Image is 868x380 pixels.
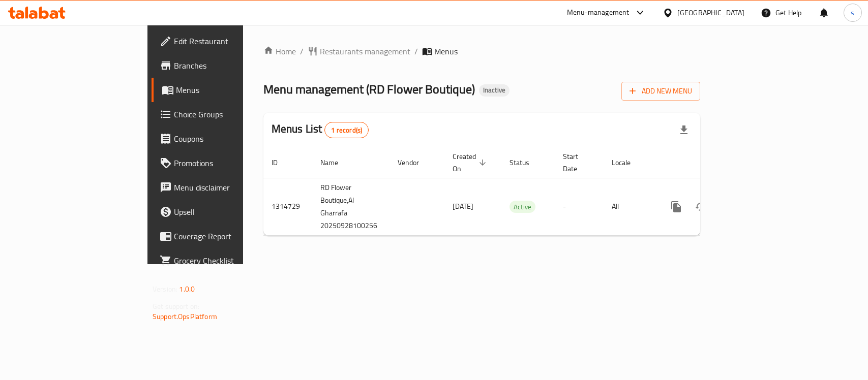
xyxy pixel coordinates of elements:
span: Coverage Report [174,230,284,242]
span: Version: [153,282,177,296]
span: Get support on: [153,300,199,313]
a: Grocery Checklist [152,248,292,273]
span: Status [510,156,543,169]
a: Promotions [152,151,292,175]
span: 1.0.0 [179,282,195,296]
span: Created On [453,150,489,175]
div: [GEOGRAPHIC_DATA] [677,7,744,18]
span: Restaurants management [320,45,410,57]
span: Menus [176,84,284,96]
h2: Menus List [272,121,369,138]
span: ID [272,156,291,169]
span: 1 record(s) [325,125,368,135]
div: Inactive [479,84,510,97]
a: Coupons [152,126,292,151]
button: more [664,195,689,219]
nav: breadcrumb [263,45,700,57]
span: Promotions [174,157,284,169]
a: Coverage Report [152,224,292,248]
td: - [555,178,604,235]
span: Inactive [479,86,510,94]
a: Menu disclaimer [152,175,292,200]
span: s [851,7,854,18]
table: enhanced table [263,147,770,236]
div: Export file [672,118,696,142]
span: Choice Groups [174,108,284,120]
a: Choice Groups [152,102,292,126]
button: Change Status [689,195,713,219]
span: Locale [612,156,644,169]
button: Add New Menu [621,82,700,101]
span: Upsell [174,206,284,218]
span: Branches [174,59,284,72]
li: / [414,45,418,57]
span: [DATE] [453,200,473,213]
span: Start Date [563,150,591,175]
a: Restaurants management [308,45,410,57]
a: Menus [152,78,292,102]
div: Menu-management [567,7,630,19]
span: Menu disclaimer [174,181,284,194]
span: Edit Restaurant [174,35,284,47]
li: / [300,45,304,57]
span: Name [320,156,351,169]
a: Upsell [152,200,292,224]
span: Grocery Checklist [174,255,284,267]
span: Menu management ( RD Flower Boutique ) [263,78,475,101]
span: Add New Menu [630,85,692,98]
span: Vendor [398,156,432,169]
th: Actions [656,147,770,178]
a: Support.OpsPlatform [153,310,217,323]
a: Edit Restaurant [152,29,292,53]
td: All [604,178,656,235]
div: Total records count [324,122,369,138]
span: Active [510,201,535,213]
span: Menus [434,45,458,57]
td: RD Flower Boutique,Al Gharrafa 20250928100256 [312,178,390,235]
span: Coupons [174,133,284,145]
a: Branches [152,53,292,78]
